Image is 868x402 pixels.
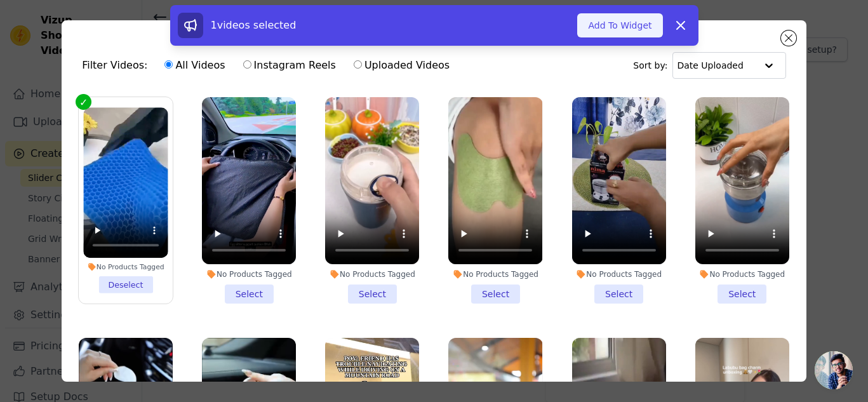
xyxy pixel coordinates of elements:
label: Instagram Reels [243,57,337,74]
div: No Products Tagged [695,269,789,279]
label: All Videos [164,57,225,74]
div: No Products Tagged [84,262,168,271]
div: No Products Tagged [448,269,542,279]
div: No Products Tagged [572,269,666,279]
div: Sort by: [633,52,786,79]
button: Add To Widget [577,13,662,37]
a: Open chat [815,351,853,389]
span: 1 videos selected [211,19,297,31]
label: Uploaded Videos [353,57,450,74]
div: No Products Tagged [325,269,419,279]
div: No Products Tagged [202,269,296,279]
div: Filter Videos: [82,51,457,80]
